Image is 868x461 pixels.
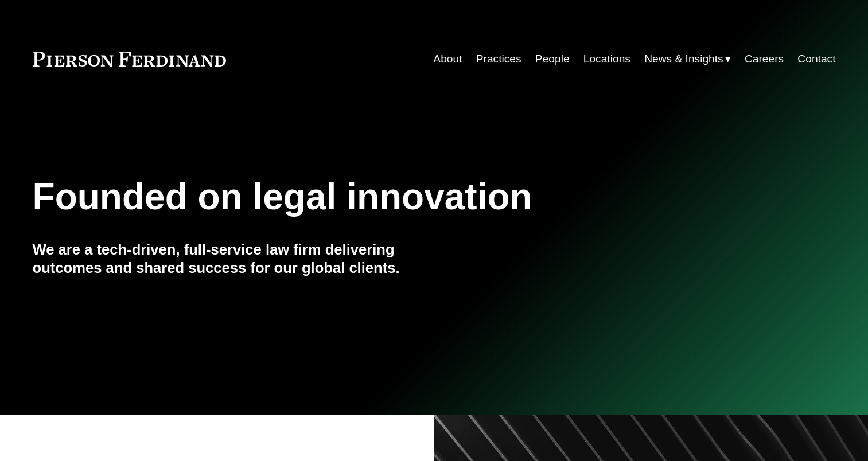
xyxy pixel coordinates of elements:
[644,49,723,69] span: News & Insights
[644,48,731,70] a: folder dropdown
[535,48,570,70] a: People
[476,48,521,70] a: Practices
[33,240,434,278] h4: We are a tech-driven, full-service law firm delivering outcomes and shared success for our global...
[583,48,630,70] a: Locations
[33,176,702,218] h1: Founded on legal innovation
[797,48,835,70] a: Contact
[745,48,784,70] a: Careers
[433,48,462,70] a: About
